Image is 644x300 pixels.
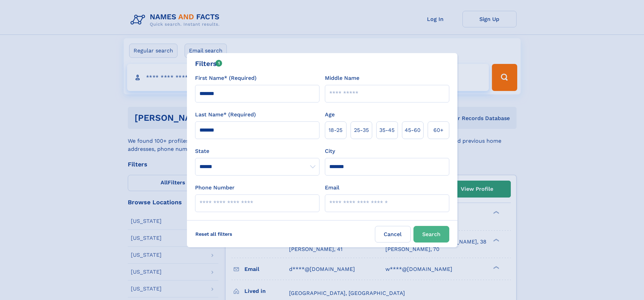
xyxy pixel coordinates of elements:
[195,59,222,69] div: Filters
[325,74,359,82] label: Middle Name
[191,226,237,242] label: Reset all filters
[405,126,421,134] span: 45‑60
[329,126,342,134] span: 18‑25
[195,184,235,192] label: Phone Number
[325,111,335,119] label: Age
[325,184,339,192] label: Email
[354,126,369,134] span: 25‑35
[195,111,256,119] label: Last Name* (Required)
[375,226,411,243] label: Cancel
[379,126,395,134] span: 35‑45
[195,147,319,155] label: State
[195,74,257,82] label: First Name* (Required)
[325,147,335,155] label: City
[433,126,444,134] span: 60+
[413,226,449,243] button: Search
